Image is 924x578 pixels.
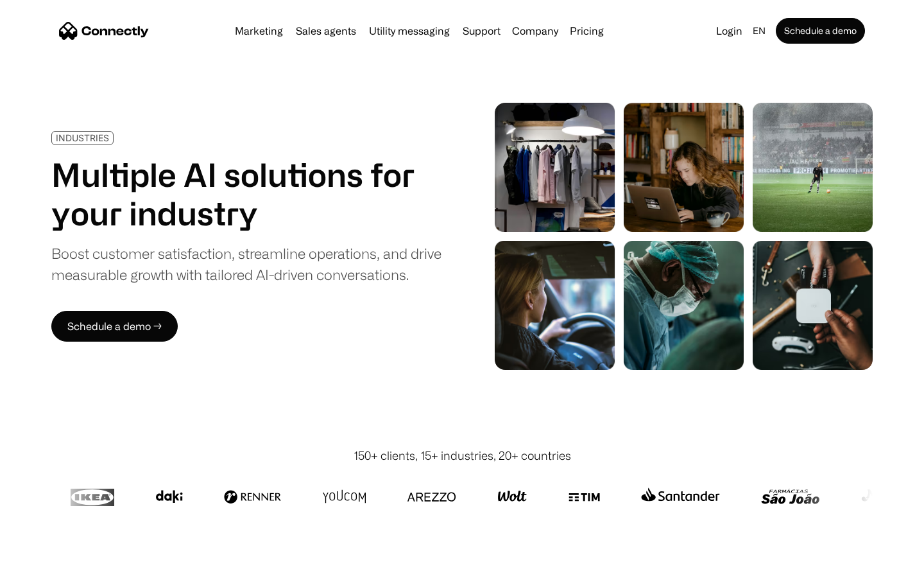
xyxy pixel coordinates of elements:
div: Company [512,22,558,40]
a: Schedule a demo → [51,311,178,342]
div: 150+ clients, 15+ industries, 20+ countries [354,447,571,464]
div: INDUSTRIES [56,133,109,143]
a: Schedule a demo [776,18,865,44]
div: en [748,22,773,40]
a: Support [458,26,506,36]
a: Login [711,22,748,40]
div: en [753,22,766,40]
ul: Language list [26,556,77,574]
a: Marketing [230,26,288,36]
a: Pricing [565,26,609,36]
h1: Multiple AI solutions for your industry [51,155,441,232]
div: Company [508,22,562,40]
a: Utility messaging [364,26,455,36]
a: home [59,21,149,40]
div: Boost customer satisfaction, streamline operations, and drive measurable growth with tailored AI-... [51,243,441,285]
a: Sales agents [291,26,361,36]
aside: Language selected: English [13,554,77,574]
